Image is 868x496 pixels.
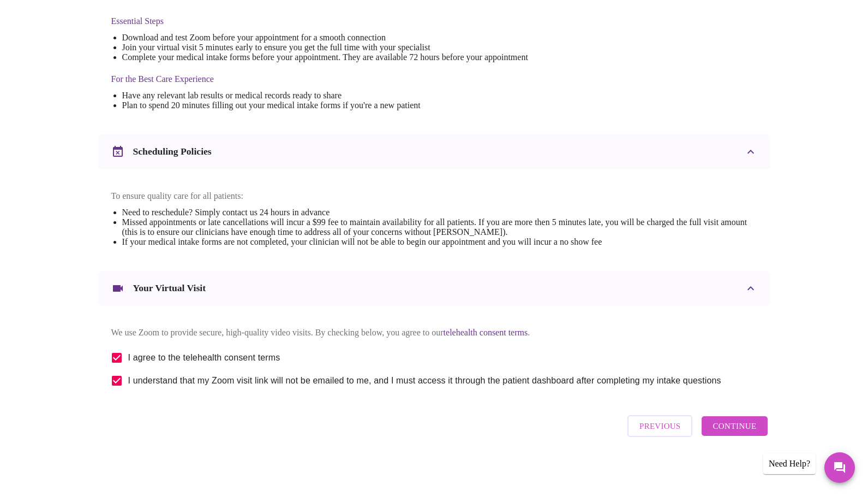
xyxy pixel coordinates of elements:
a: telehealth consent terms [444,328,528,337]
span: Continue [713,419,756,433]
span: I understand that my Zoom visit link will not be emailed to me, and I must access it through the ... [128,374,721,387]
li: If your medical intake forms are not completed, your clinician will not be able to begin our appo... [122,237,757,247]
h3: Scheduling Policies [133,146,212,157]
li: Plan to spend 20 minutes filling out your medical intake forms if you're a new patient [122,101,528,110]
li: Download and test Zoom before your appointment for a smooth connection [122,33,528,43]
h3: Your Virtual Visit [133,282,206,294]
li: Complete your medical intake forms before your appointment. They are available 72 hours before yo... [122,52,528,62]
button: Continue [702,416,767,436]
button: Messages [824,452,855,483]
span: Previous [639,419,680,433]
li: Need to reschedule? Simply contact us 24 hours in advance [122,208,757,217]
p: We use Zoom to provide secure, high-quality video visits. By checking below, you agree to our . [111,328,757,338]
h4: Essential Steps [111,16,528,26]
li: Missed appointments or late cancellations will incur a $99 fee to maintain availability for all p... [122,217,757,237]
div: Your Virtual Visit [98,271,770,306]
span: I agree to the telehealth consent terms [128,351,280,364]
div: Scheduling Policies [98,134,770,169]
p: To ensure quality care for all patients: [111,191,757,201]
div: Need Help? [763,453,816,474]
h4: For the Best Care Experience [111,74,528,84]
button: Previous [627,415,692,437]
li: Have any relevant lab results or medical records ready to share [122,91,528,101]
li: Join your virtual visit 5 minutes early to ensure you get the full time with your specialist [122,43,528,52]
